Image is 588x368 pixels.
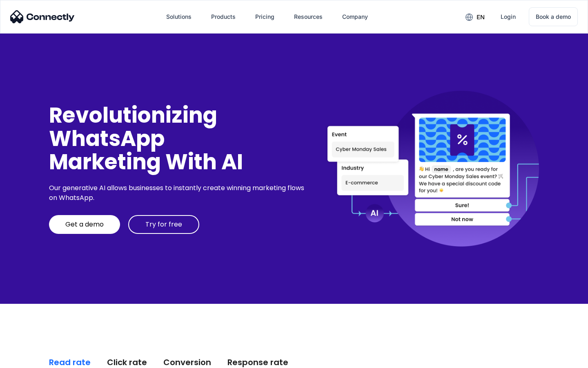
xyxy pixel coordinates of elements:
div: Pricing [255,11,274,22]
div: Revolutionizing WhatsApp Marketing With AI [49,103,307,174]
a: Book a demo [529,7,578,26]
img: Connectly Logo [10,10,75,23]
div: Company [342,11,368,22]
a: Try for free [128,215,199,234]
div: Click rate [107,357,147,368]
div: Our generative AI allows businesses to instantly create winning marketing flows on WhatsApp. [49,183,307,203]
a: Login [494,7,522,27]
div: Resources [294,11,323,22]
div: Read rate [49,357,91,368]
div: Solutions [166,11,192,22]
div: en [477,11,485,23]
div: Conversion [163,357,211,368]
div: Products [211,11,236,22]
div: Response rate [227,357,288,368]
div: Try for free [145,220,182,229]
a: Get a demo [49,215,120,234]
a: Pricing [249,7,281,27]
div: Get a demo [65,220,104,229]
div: Login [501,11,516,22]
